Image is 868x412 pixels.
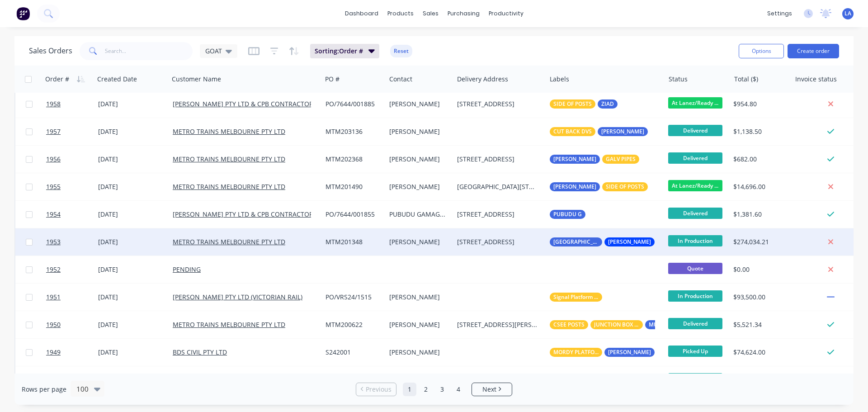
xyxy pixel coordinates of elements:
[457,99,538,109] div: [STREET_ADDRESS]
[389,320,447,329] div: [PERSON_NAME]
[98,320,165,329] div: [DATE]
[553,293,599,302] span: Signal Platform Moorabbin
[389,182,447,191] div: [PERSON_NAME]
[46,146,98,173] a: 1956
[668,208,722,219] span: Delivered
[601,127,644,136] span: [PERSON_NAME]
[550,127,648,136] button: CUT BACK DVS[PERSON_NAME]
[550,237,699,246] button: [GEOGRAPHIC_DATA][PERSON_NAME]
[457,237,538,246] div: [STREET_ADDRESS]
[668,263,722,274] span: Quote
[173,182,285,191] a: METRO TRAINS MELBOURNE PTY LTD
[668,373,722,384] span: Delivered
[668,290,722,302] span: In Production
[97,75,137,84] div: Created Date
[340,7,383,20] a: dashboard
[46,127,61,136] span: 1957
[550,348,655,357] button: MORDY PLATFORM + STaIRS[PERSON_NAME]
[383,7,418,20] div: products
[733,320,784,329] div: $5,521.34
[356,385,396,394] a: Previous page
[310,44,379,58] button: Sorting:Order #
[763,7,797,20] div: settings
[553,348,599,357] span: MORDY PLATFORM + STaIRS
[173,293,302,301] a: [PERSON_NAME] PTY LTD (VICTORIAN RAIL)
[325,155,379,164] div: MTM202368
[389,348,447,357] div: [PERSON_NAME]
[46,265,61,274] span: 1952
[173,265,201,274] a: PENDING
[553,320,585,329] span: CSEE POSTS
[173,320,285,329] a: METRO TRAINS MELBOURNE PTY LTD
[172,75,221,84] div: Customer Name
[550,182,648,191] button: [PERSON_NAME]SIDE OF POSTS
[550,320,724,329] button: CSEE POSTSJUNCTION BOX STANDMUJTABA
[98,127,165,136] div: [DATE]
[669,75,688,84] div: Status
[16,7,30,20] img: Factory
[98,265,165,274] div: [DATE]
[325,320,379,329] div: MTM200622
[457,210,538,219] div: [STREET_ADDRESS]
[403,383,416,396] a: Page 1 is your current page
[553,210,582,219] span: PUBUDU G
[733,99,784,109] div: $954.80
[390,45,412,57] button: Reset
[389,127,447,136] div: [PERSON_NAME]
[325,182,379,191] div: MTM201490
[550,293,602,302] button: Signal Platform Moorabbin
[105,42,193,60] input: Search...
[601,99,614,109] span: ZIAD
[173,155,285,163] a: METRO TRAINS MELBOURNE PTY LTD
[46,90,98,118] a: 1958
[457,155,538,164] div: [STREET_ADDRESS]
[795,75,837,84] div: Invoice status
[173,210,343,218] a: [PERSON_NAME] PTY LTD & CPB CONTRACTORS PTY LTD
[46,173,98,200] a: 1955
[325,75,340,84] div: PO #
[325,293,379,302] div: PO/VRS24/1515
[608,237,651,246] span: [PERSON_NAME]
[457,320,538,329] div: [STREET_ADDRESS][PERSON_NAME]
[46,210,61,219] span: 1954
[733,348,784,357] div: $74,624.00
[46,348,61,357] span: 1949
[389,293,447,302] div: [PERSON_NAME]
[788,44,839,58] button: Create order
[733,293,784,302] div: $93,500.00
[29,47,72,55] h1: Sales Orders
[98,293,165,302] div: [DATE]
[98,237,165,246] div: [DATE]
[98,348,165,357] div: [DATE]
[553,155,596,164] span: [PERSON_NAME]
[173,99,343,108] a: [PERSON_NAME] PTY LTD & CPB CONTRACTORS PTY LTD
[325,237,379,246] div: MTM201348
[46,293,61,302] span: 1951
[668,318,722,329] span: Delivered
[46,155,61,164] span: 1956
[389,75,412,84] div: Contact
[733,155,784,164] div: $682.00
[553,99,592,109] span: SIDE OF POSTS
[205,46,222,56] span: GOAT
[457,75,508,84] div: Delivery Address
[366,385,392,394] span: Previous
[435,383,449,396] a: Page 3
[46,182,61,191] span: 1955
[844,9,851,18] span: LA
[484,7,528,20] div: productivity
[98,155,165,164] div: [DATE]
[608,348,651,357] span: [PERSON_NAME]
[550,210,585,219] button: PUBUDU G
[46,284,98,311] a: 1951
[452,383,465,396] a: Page 4
[325,348,379,357] div: S242001
[668,152,722,164] span: Delivered
[482,385,496,394] span: Next
[668,97,722,109] span: At Lanez/Ready ...
[389,155,447,164] div: [PERSON_NAME]
[739,44,784,58] button: Options
[389,99,447,109] div: [PERSON_NAME]
[22,385,66,394] span: Rows per page
[46,320,61,329] span: 1950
